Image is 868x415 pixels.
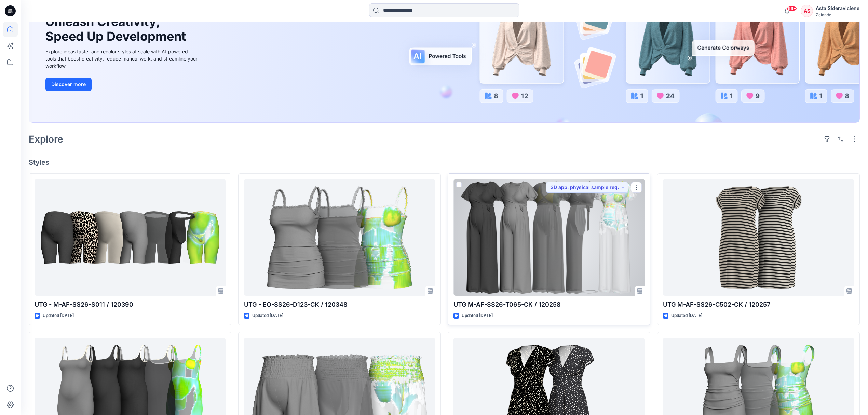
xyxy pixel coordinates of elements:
p: Updated [DATE] [462,312,493,319]
h4: Styles [29,158,860,166]
a: UTG - EO-SS26-D123-CK / 120348 [244,179,435,296]
p: Updated [DATE] [252,312,283,319]
a: Discover more [45,78,199,91]
a: UTG M-AF-SS26-T065-CK / 120258 [453,179,645,296]
p: UTG - EO-SS26-D123-CK / 120348 [244,300,435,309]
p: Updated [DATE] [671,312,702,319]
h1: Unleash Creativity, Speed Up Development [45,14,189,44]
h2: Explore [29,134,63,145]
a: UTG - M-AF-SS26-S011 / 120390 [35,179,226,296]
span: 99+ [787,6,797,11]
button: Discover more [45,78,92,91]
a: UTG M-AF-SS26-C502-CK / 120257 [663,179,854,296]
p: Updated [DATE] [43,312,74,319]
div: Asta Sideraviciene [816,4,859,12]
div: Explore ideas faster and recolor styles at scale with AI-powered tools that boost creativity, red... [45,48,199,69]
p: UTG M-AF-SS26-T065-CK / 120258 [453,300,645,309]
div: Zalando [816,12,859,17]
p: UTG - M-AF-SS26-S011 / 120390 [35,300,226,309]
p: UTG M-AF-SS26-C502-CK / 120257 [663,300,854,309]
div: AS [801,5,813,17]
